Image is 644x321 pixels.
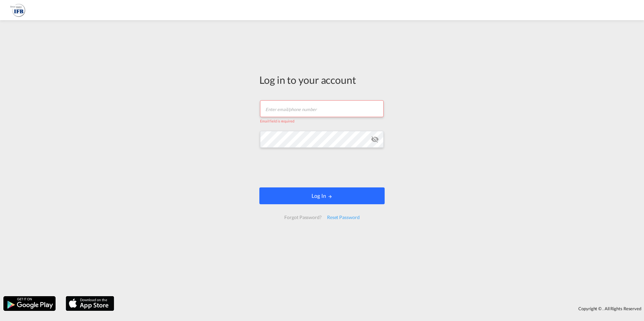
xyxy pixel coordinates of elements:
div: Reset Password [324,211,362,223]
img: b628ab10256c11eeb52753acbc15d091.png [10,3,25,18]
md-icon: icon-eye-off [371,135,379,143]
img: apple.png [65,295,115,312]
span: Email field is required [260,119,294,123]
img: google.png [3,295,56,312]
button: LOGIN [259,187,385,204]
div: Forgot Password? [282,211,324,223]
iframe: reCAPTCHA [271,154,373,181]
div: Copyright © . All Rights Reserved [118,303,644,314]
input: Enter email/phone number [260,100,384,117]
div: Log in to your account [259,73,385,87]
